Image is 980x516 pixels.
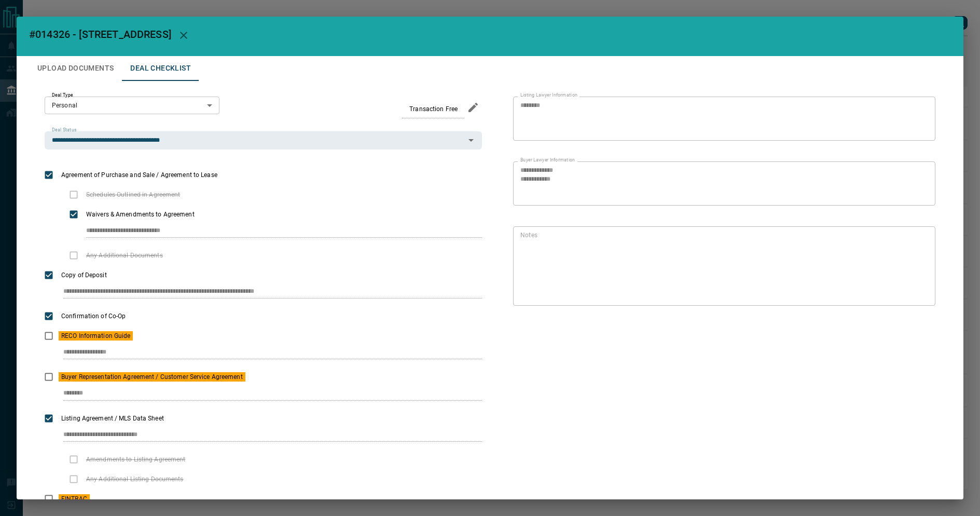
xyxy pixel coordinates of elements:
[52,127,76,133] label: Deal Status
[84,251,165,260] span: Any Additional Documents
[464,99,482,116] button: edit
[84,210,197,219] span: Waivers & Amendments to Agreement
[59,311,128,321] span: Confirmation of Co-Op
[59,494,90,504] span: FINTRAC
[59,270,109,280] span: Copy of Deposit
[59,170,220,180] span: Agreement of Purchase and Sale / Agreement to Lease
[59,331,133,341] span: RECO Information Guide
[86,224,460,238] input: checklist input
[464,133,478,147] button: Open
[29,28,171,40] span: #014326 - [STREET_ADDRESS]
[520,166,920,201] textarea: text field
[45,97,219,114] div: Personal
[520,157,575,164] label: Buyer Lawyer Information
[63,285,460,298] input: checklist input
[63,428,460,442] input: checklist input
[63,346,460,359] input: checklist input
[122,56,199,81] button: Deal Checklist
[52,92,73,99] label: Deal Type
[520,101,920,137] textarea: text field
[59,414,167,423] span: Listing Agreement / MLS Data Sheet
[520,231,924,302] textarea: text field
[63,387,460,400] input: checklist input
[29,56,122,81] button: Upload Documents
[84,190,183,199] span: Schedules Outlined in Agreement
[84,455,188,464] span: Amendments to Listing Agreement
[84,474,186,484] span: Any Additional Listing Documents
[59,372,245,382] span: Buyer Representation Agreement / Customer Service Agreement
[520,92,577,99] label: Listing Lawyer Information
